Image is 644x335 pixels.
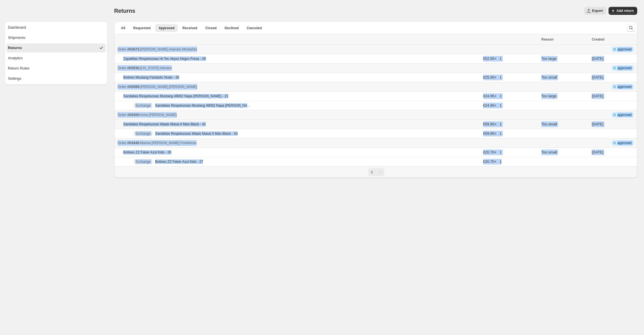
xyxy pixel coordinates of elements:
[6,23,106,32] button: Dashboard
[123,150,171,155] p: Botines ZZ Faber Azul Kids - 26
[6,64,106,73] button: Return Rules
[205,26,217,30] span: Closed
[140,113,177,117] span: Inma [PERSON_NAME]
[8,35,25,41] div: Shipments
[127,113,139,117] span: #K6450
[483,159,502,164] span: €20.70 × 1
[483,75,502,79] span: €25.00 × 1
[155,131,238,136] p: Sandalias Respetuosas Waals Masai II Man Black - 43
[584,7,606,15] button: Export
[617,66,632,70] span: approved
[8,66,29,71] div: Return Rules
[617,141,632,145] span: approved
[592,75,603,79] time: Friday, August 15, 2025 at 2:34:21 PM
[133,26,151,30] span: Requested
[609,7,637,15] button: Add return
[118,47,126,51] span: Order
[616,9,634,13] span: Add return
[118,47,538,52] div: -
[540,73,590,82] td: Too small
[136,159,151,164] span: Exchange
[483,103,502,108] span: €24.95 × 1
[118,85,126,89] span: Order
[225,26,239,30] span: Declined
[540,54,590,64] td: Too large
[140,47,197,51] span: [PERSON_NAME] Asensio Montañés
[118,112,538,118] div: -
[483,121,538,127] span: €59.95 × 1
[118,141,126,145] span: Order
[627,24,635,32] button: Search and filter results
[127,66,139,70] span: #K6536
[136,103,151,108] span: Exchange
[6,54,106,63] button: Analytics
[592,9,603,13] span: Export
[592,122,603,126] time: Sunday, August 10, 2025 at 4:31:31 PM
[8,25,26,30] div: Dashboard
[140,85,197,89] span: [PERSON_NAME] [PERSON_NAME]
[118,66,126,70] span: Order
[155,103,251,108] p: Sandalias Respetuosas Mustang 49062 Napa [PERSON_NAME] - 23
[8,76,21,81] div: Settings
[123,122,206,127] p: Sandalias Respetuosas Waals Masai II Man Black - 42
[114,8,135,14] span: Returns
[592,56,603,61] time: Tuesday, August 19, 2025 at 11:09:01 PM
[159,26,174,30] span: Approved
[540,148,590,157] td: Too small
[247,26,262,30] span: Canceled
[592,37,605,41] span: Created
[540,92,590,101] td: Too large
[127,141,139,145] span: #K6440
[118,65,538,71] div: -
[127,47,139,51] span: #K6673
[123,94,228,98] p: Sandalias Respetuosas Mustang 49062 Napa [PERSON_NAME] - 23
[541,37,554,41] span: Reason
[182,26,197,30] span: Received
[483,94,502,98] span: €24.95 × 1
[617,47,632,52] span: approved
[6,43,106,52] button: Returns
[617,113,632,117] span: approved
[118,84,538,90] div: -
[8,55,23,61] div: Analytics
[114,166,637,178] nav: Pagination
[483,150,502,154] span: €20.70 × 1
[140,141,197,145] span: Marina [PERSON_NAME] Fontiveros
[118,113,126,117] span: Order
[368,168,376,176] button: Previous
[617,85,632,89] span: approved
[123,56,206,61] p: Zapatillas Respetuosas Hi-Tec Abyss Negro Fresa - 39
[118,140,538,146] div: -
[123,75,179,80] p: Botines Mustang Fantastic Nude - 30
[8,45,22,51] div: Returns
[540,120,590,129] td: Too small
[127,85,139,89] span: #K6588
[136,131,151,136] span: Exchange
[592,94,603,98] time: Thursday, August 14, 2025 at 5:49:52 PM
[6,74,106,83] button: Settings
[6,33,106,42] button: Shipments
[121,26,125,30] span: All
[140,66,172,70] span: [US_STATE] Herrero
[592,150,603,154] time: Sunday, August 10, 2025 at 3:33:19 PM
[155,159,203,164] p: Botines ZZ Faber Azul Kids - 27
[483,56,502,61] span: €52.95 × 1
[483,131,502,136] span: €59.95 × 1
